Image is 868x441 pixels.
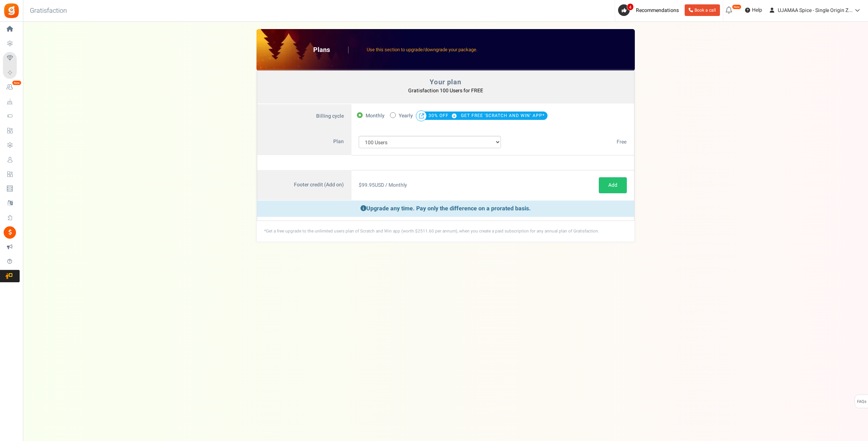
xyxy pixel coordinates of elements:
span: Use this section to upgrade/downgrade your package. [367,46,477,53]
label: Footer credit (Add on) [257,170,351,201]
h3: Gratisfaction [22,4,75,18]
span: GET FREE 'SCRATCH AND WIN' APP* [461,110,545,121]
a: 30% OFF GET FREE 'SCRATCH AND WIN' APP* [429,113,545,119]
span: Free [617,138,626,146]
img: Gratisfaction [3,3,20,19]
div: *Get a free upgrade to the unlimited users plan of Scratch and Win app (worth $2511.60 per annum)... [257,221,634,242]
span: FAQs [857,395,867,409]
a: New [3,81,20,93]
h2: Plans [313,46,349,54]
span: 30% OFF [429,110,459,121]
span: UJAMAA Spice - Single Origin Z... [778,7,853,14]
span: Yearly [399,111,413,121]
a: Book a call [685,4,720,16]
em: New [732,4,741,9]
span: Monthly [366,111,385,121]
label: Billing cycle [257,104,351,129]
span: 99.95 [362,181,375,189]
span: Help [750,7,762,14]
a: Add [599,177,627,193]
label: Plan [257,129,351,155]
span: 4 [627,3,634,11]
a: 4 Recommendations [618,4,682,16]
em: New [12,80,21,85]
b: Gratisfaction 100 Users for FREE [408,87,483,94]
p: Upgrade any time. Pay only the difference on a prorated basis. [257,201,634,217]
span: $ USD / Monthly [359,181,407,189]
span: Recommendations [636,7,679,14]
h4: Your plan [265,78,626,86]
a: Help [742,4,765,16]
